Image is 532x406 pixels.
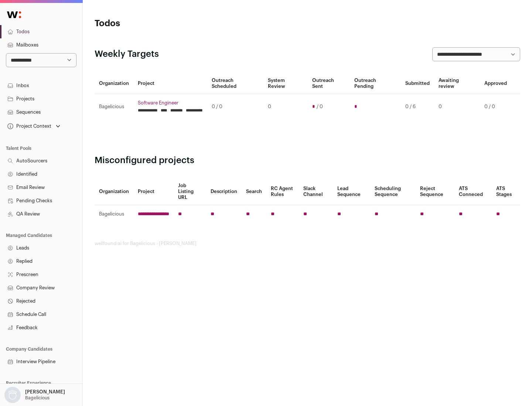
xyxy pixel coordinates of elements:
[133,73,207,94] th: Project
[480,94,511,120] td: 0 / 0
[207,73,263,94] th: Outreach Scheduled
[95,241,520,247] footer: wellfound:ai for Bagelicious - [PERSON_NAME]
[95,178,133,205] th: Organization
[25,395,50,401] p: Bagelicious
[95,48,159,60] h2: Weekly Targets
[4,387,21,403] img: nopic.png
[401,73,434,94] th: Submitted
[370,178,416,205] th: Scheduling Sequence
[308,73,350,94] th: Outreach Sent
[454,178,491,205] th: ATS Conneced
[207,94,263,120] td: 0 / 0
[242,178,266,205] th: Search
[263,94,307,120] td: 0
[480,73,511,94] th: Approved
[174,178,206,205] th: Job Listing URL
[3,7,25,22] img: Wellfound
[3,387,66,403] button: Open dropdown
[138,100,203,106] a: Software Engineer
[266,178,299,205] th: RC Agent Rules
[350,73,400,94] th: Outreach Pending
[263,73,307,94] th: System Review
[95,94,133,120] td: Bagelicious
[6,121,62,131] button: Open dropdown
[95,205,133,223] td: Bagelicious
[333,178,370,205] th: Lead Sequence
[25,389,65,395] p: [PERSON_NAME]
[299,178,333,205] th: Slack Channel
[95,18,236,30] h1: Todos
[95,73,133,94] th: Organization
[6,123,51,129] div: Project Context
[416,178,455,205] th: Reject Sequence
[492,178,520,205] th: ATS Stages
[434,94,480,120] td: 0
[133,178,174,205] th: Project
[95,155,520,166] h2: Misconfigured projects
[434,73,480,94] th: Awaiting review
[401,94,434,120] td: 0 / 6
[206,178,242,205] th: Description
[317,104,323,110] span: / 0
